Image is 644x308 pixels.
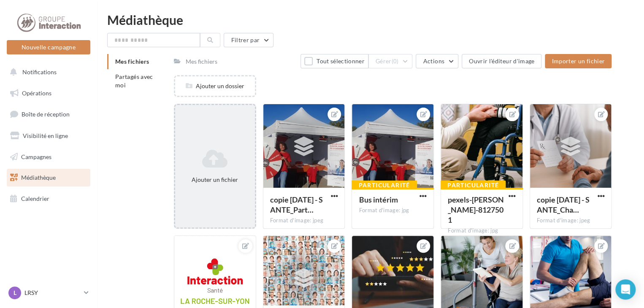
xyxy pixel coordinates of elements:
a: Opérations [5,84,92,102]
div: Format d'image: jpeg [537,217,605,224]
span: Calendrier [21,195,49,202]
span: Opérations [22,89,51,97]
div: Format d'image: jpeg [270,217,338,224]
button: Filtrer par [224,33,273,47]
span: (0) [392,58,399,65]
span: Mes fichiers [115,58,149,65]
span: Importer un fichier [552,57,605,65]
div: Format d'image: jpg [359,207,427,214]
div: Mes fichiers [186,57,217,66]
span: Notifications [22,68,57,76]
div: Format d'image: jpg [448,227,516,235]
span: Actions [423,57,444,65]
button: Notifications [5,63,89,81]
div: Ajouter un dossier [175,82,255,90]
span: Partagés avec moi [115,73,153,89]
button: Actions [416,54,458,68]
span: Boîte de réception [22,111,70,118]
span: Bus intérim [359,195,398,204]
a: Boîte de réception [5,105,92,123]
button: Ouvrir l'éditeur d'image [462,54,541,68]
div: Particularité [441,181,506,190]
button: Nouvelle campagne [7,40,90,54]
a: Médiathèque [5,169,92,186]
p: LRSY [24,289,81,297]
a: L LRSY [7,285,90,301]
span: copie 18-09-2025 - SANTE_Participation à un salon emploi_1 [270,195,323,214]
div: Ajouter un fichier [179,176,252,184]
button: Gérer(0) [368,54,413,68]
span: copie 08-09-2025 - SANTE_Changement de saisons_printemps [537,195,590,214]
a: Visibilité en ligne [5,127,92,145]
div: Médiathèque [107,14,634,26]
button: Tout sélectionner [300,54,368,68]
span: pexels-ivan-samkov-8127501 [448,195,504,224]
button: Importer un fichier [545,54,612,68]
div: Open Intercom Messenger [615,279,636,300]
span: Campagnes [21,153,51,160]
a: Calendrier [5,190,92,208]
a: Campagnes [5,148,92,166]
span: L [14,289,16,297]
span: Visibilité en ligne [23,132,68,139]
div: Particularité [352,181,417,190]
span: Médiathèque [21,174,56,181]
